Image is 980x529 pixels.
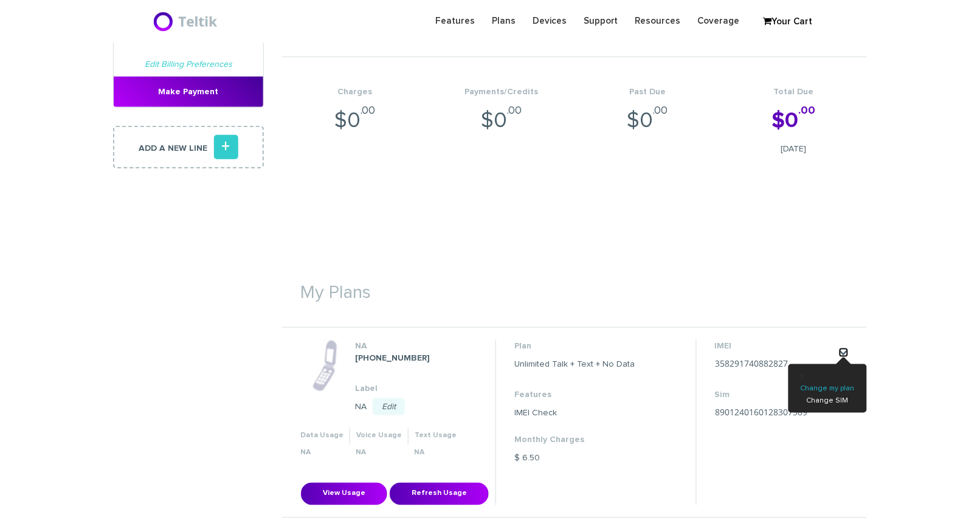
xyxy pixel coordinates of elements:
a: Make Payment [114,77,263,107]
a: Features [427,9,483,33]
dt: IMEI [715,340,837,352]
dt: NA [355,340,476,352]
dd: NA [355,401,476,413]
dd: IMEI Check [514,407,635,419]
span: [DATE] [721,143,868,155]
dt: Plan [514,340,635,352]
th: Data Usage [294,428,350,444]
h4: Total Due [721,88,868,97]
dd: $ 6.50 [514,452,635,465]
img: BriteX [153,9,220,33]
li: $0 [429,57,575,168]
sup: .00 [361,105,376,116]
a: . [839,348,849,358]
a: Change SIM [807,397,849,404]
dt: Sim [715,389,837,401]
a: Coverage [689,9,748,33]
th: Text Usage [409,428,463,444]
a: Edit Billing Preferences [145,60,232,69]
dd: Unlimited Talk + Text + No Data [514,358,635,370]
th: NA [294,445,350,462]
sup: .00 [799,105,816,116]
li: $0 [721,57,868,168]
li: $0 [282,57,429,168]
h4: Payments/Credits [429,88,575,97]
button: Refresh Usage [390,483,489,505]
strong: [PHONE_NUMBER] [355,354,430,362]
img: phone [312,340,337,392]
a: Edit [373,398,405,415]
a: Change my plan [801,385,855,392]
a: Your Cart [757,13,818,31]
a: Add a new line+ [113,126,264,168]
a: Support [575,9,627,33]
a: Plans [483,9,524,33]
th: NA [350,445,409,462]
i: + [214,135,238,159]
ul: x [788,364,867,412]
dt: Features [514,389,635,401]
h1: My Plans [282,264,867,309]
h4: Charges [282,88,429,97]
h4: Past Due [575,88,721,97]
a: Devices [524,9,575,33]
dt: Label [355,382,476,395]
sup: .00 [507,105,522,116]
th: Voice Usage [350,428,409,444]
a: Resources [627,9,689,33]
th: NA [409,445,463,462]
li: $0 [575,57,721,168]
sup: .00 [654,105,668,116]
button: View Usage [301,483,387,505]
dt: Monthly Charges [514,434,635,446]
